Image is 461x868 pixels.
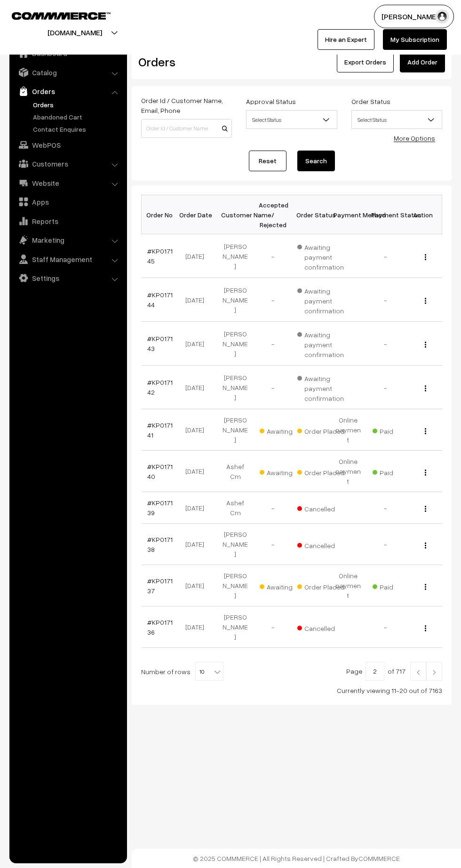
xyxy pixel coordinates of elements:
[147,499,173,517] a: #KP017139
[425,254,426,260] img: Menu
[216,451,254,492] td: Ashef Cm
[425,506,426,512] img: Menu
[367,606,405,648] td: -
[31,124,124,134] a: Contact Enquires
[179,366,216,409] td: [DATE]
[388,667,405,675] span: of 717
[216,492,254,524] td: Ashef Cm
[141,667,191,677] span: Number of rows
[196,662,223,681] span: 10
[147,334,173,352] a: #KP017143
[430,669,438,675] img: Right
[12,251,124,268] a: Staff Management
[297,621,344,633] span: Cancelled
[373,424,420,436] span: Paid
[297,327,344,359] span: Awaiting payment confirmation
[141,685,442,695] div: Currently viewing 11-20 out of 7163
[12,213,124,230] a: Reports
[216,322,254,366] td: [PERSON_NAME]
[31,100,124,110] a: Orders
[367,234,405,278] td: -
[254,195,292,234] th: Accepted / Rejected
[179,451,216,492] td: [DATE]
[254,366,292,409] td: -
[405,195,442,234] th: Action
[12,9,94,21] a: COMMMERCE
[147,577,173,595] a: #KP017137
[254,606,292,648] td: -
[297,371,344,403] span: Awaiting payment confirmation
[329,409,367,451] td: Online payment
[351,110,442,129] span: Select Status
[297,465,344,478] span: Order Placed
[254,322,292,366] td: -
[297,424,344,436] span: Order Placed
[179,278,216,322] td: [DATE]
[425,584,426,590] img: Menu
[147,618,173,636] a: #KP017136
[337,52,394,72] button: Export Orders
[425,428,426,434] img: Menu
[179,606,216,648] td: [DATE]
[254,492,292,524] td: -
[367,524,405,565] td: -
[179,524,216,565] td: [DATE]
[147,462,173,480] a: #KP017140
[141,119,232,138] input: Order Id / Customer Name / Customer Email / Customer Phone
[425,342,426,348] img: Menu
[367,322,405,366] td: -
[179,322,216,366] td: [DATE]
[147,535,173,553] a: #KP017138
[216,195,254,234] th: Customer Name
[367,278,405,322] td: -
[132,849,461,868] footer: © 2025 COMMMERCE | All Rights Reserved | Crafted By
[179,234,216,278] td: [DATE]
[260,580,307,592] span: Awaiting
[15,21,135,44] button: [DOMAIN_NAME]
[367,366,405,409] td: -
[246,110,337,129] span: Select Status
[12,193,124,210] a: Apps
[141,96,232,115] label: Order Id / Customer Name, Email, Phone
[374,5,454,28] button: [PERSON_NAME]
[373,465,420,478] span: Paid
[329,565,367,606] td: Online payment
[297,502,344,514] span: Cancelled
[367,195,405,234] th: Payment Status
[425,385,426,391] img: Menu
[435,9,449,24] img: user
[260,465,307,478] span: Awaiting
[254,278,292,322] td: -
[394,134,435,142] a: More Options
[142,195,179,234] th: Order No
[246,111,336,128] span: Select Status
[179,565,216,606] td: [DATE]
[246,96,296,106] label: Approval Status
[179,409,216,451] td: [DATE]
[425,298,426,304] img: Menu
[352,111,442,128] span: Select Status
[329,451,367,492] td: Online payment
[318,29,374,50] a: Hire an Expert
[216,234,254,278] td: [PERSON_NAME]
[297,151,335,171] button: Search
[329,195,367,234] th: Payment Method
[195,662,223,681] span: 10
[351,96,390,106] label: Order Status
[358,854,400,862] a: COMMMERCE
[179,195,216,234] th: Order Date
[216,409,254,451] td: [PERSON_NAME]
[367,492,405,524] td: -
[260,424,307,436] span: Awaiting
[216,606,254,648] td: [PERSON_NAME]
[12,83,124,100] a: Orders
[12,64,124,81] a: Catalog
[425,625,426,631] img: Menu
[297,284,344,316] span: Awaiting payment confirmation
[12,136,124,153] a: WebPOS
[254,234,292,278] td: -
[216,565,254,606] td: [PERSON_NAME]
[179,492,216,524] td: [DATE]
[297,580,344,592] span: Order Placed
[12,155,124,172] a: Customers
